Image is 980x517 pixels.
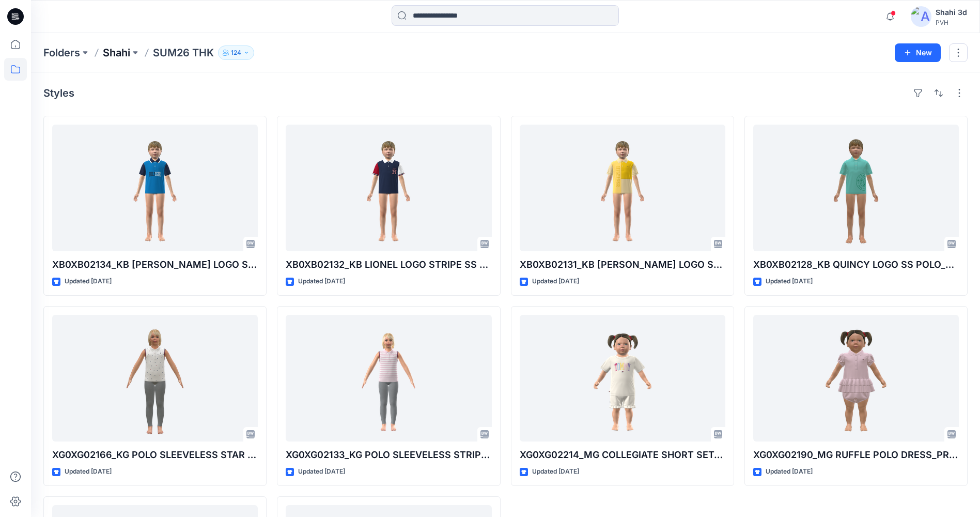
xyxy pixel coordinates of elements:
[65,466,112,477] p: Updated [DATE]
[52,125,258,251] a: XB0XB02134_KB MASON LOGO STRIPE SS POLO_PROTO_V01
[286,125,491,251] a: XB0XB02132_KB LIONEL LOGO STRIPE SS POLO_PROTO_V01
[936,6,967,19] div: Shahi 3d
[65,276,112,287] p: Updated [DATE]
[895,43,941,62] button: New
[753,448,959,462] p: XG0XG02190_MG RUFFLE POLO DRESS_PROTO_V01
[231,47,241,58] p: 124
[52,257,258,272] p: XB0XB02134_KB [PERSON_NAME] LOGO STRIPE SS POLO_PROTO_V01
[520,257,725,272] p: XB0XB02131_KB [PERSON_NAME] LOGO SS POLO_PROTO_V01
[936,19,967,26] div: PVH
[520,448,725,462] p: XG0XG02214_MG COLLEGIATE SHORT SET-MULTI_PROTO_V01
[520,315,725,442] a: XG0XG02214_MG COLLEGIATE SHORT SET-MULTI_PROTO_V01
[286,448,491,462] p: XG0XG02133_KG POLO SLEEVELESS STRIPE_PROTO_V01
[52,315,258,442] a: XG0XG02166_KG POLO SLEEVELESS STAR CRITTER_PROTO_V01
[766,276,813,287] p: Updated [DATE]
[753,315,959,442] a: XG0XG02190_MG RUFFLE POLO DRESS_PROTO_V01
[218,45,254,60] button: 124
[753,257,959,272] p: XB0XB02128_KB QUINCY LOGO SS POLO_PROTO_V01
[911,6,931,27] img: avatar
[286,315,491,442] a: XG0XG02133_KG POLO SLEEVELESS STRIPE_PROTO_V01
[766,466,813,477] p: Updated [DATE]
[43,45,80,60] a: Folders
[43,87,74,99] h4: Styles
[298,276,345,287] p: Updated [DATE]
[103,45,130,60] a: Shahi
[753,125,959,251] a: XB0XB02128_KB QUINCY LOGO SS POLO_PROTO_V01
[520,125,725,251] a: XB0XB02131_KB NEVILLE LOGO SS POLO_PROTO_V01
[286,257,491,272] p: XB0XB02132_KB LIONEL LOGO STRIPE SS POLO_PROTO_V01
[298,466,345,477] p: Updated [DATE]
[52,448,258,462] p: XG0XG02166_KG POLO SLEEVELESS STAR CRITTER_PROTO_V01
[532,276,579,287] p: Updated [DATE]
[153,45,214,60] p: SUM26 THK
[532,466,579,477] p: Updated [DATE]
